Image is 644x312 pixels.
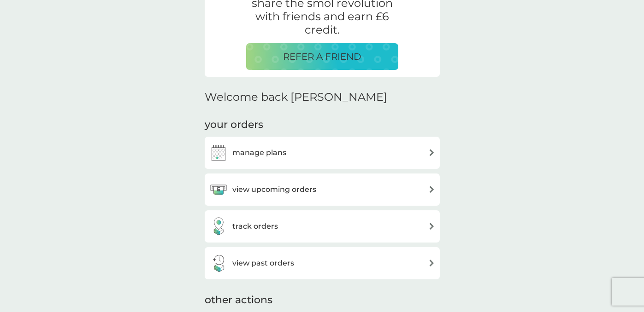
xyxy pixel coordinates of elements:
h3: view upcoming orders [232,184,316,196]
img: arrow right [428,149,435,156]
h3: your orders [205,118,263,132]
img: arrow right [428,186,435,193]
button: REFER A FRIEND [246,43,398,70]
h3: other actions [205,293,272,307]
img: arrow right [428,223,435,230]
p: REFER A FRIEND [283,49,361,64]
h3: track orders [232,220,278,232]
img: arrow right [428,260,435,266]
h2: Welcome back [PERSON_NAME] [205,91,387,104]
h3: manage plans [232,147,286,159]
h3: view past orders [232,257,294,269]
